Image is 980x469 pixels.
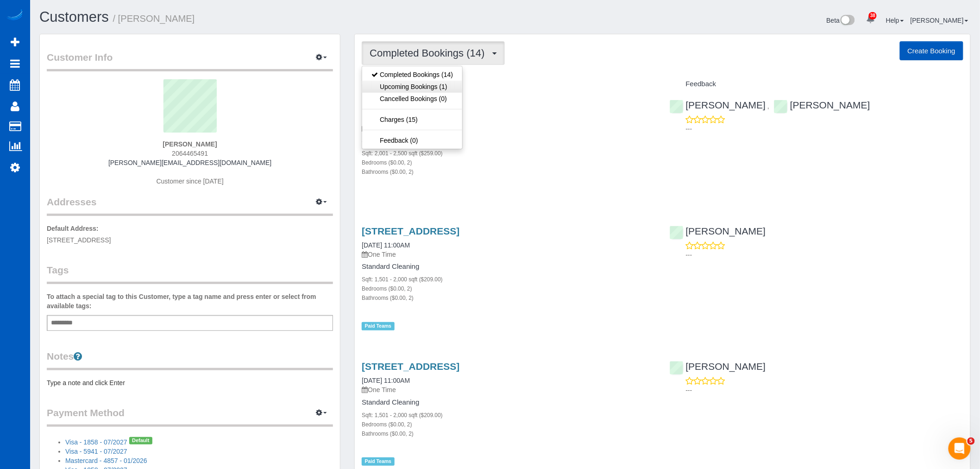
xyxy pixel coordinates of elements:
label: Default Address: [47,224,99,233]
span: 38 [869,12,877,19]
p: One Time [362,124,655,133]
strong: [PERSON_NAME] [163,140,217,148]
p: --- [686,124,963,133]
span: [STREET_ADDRESS] [47,236,111,244]
a: [STREET_ADDRESS] [362,361,459,372]
a: Mastercard - 4857 - 01/2026 [65,457,147,464]
small: Bedrooms ($0.00, 2) [362,285,412,292]
legend: Tags [47,263,333,284]
p: One Time [362,250,655,259]
pre: Type a note and click Enter [47,378,333,387]
span: Customer since [DATE] [157,177,224,185]
a: [PERSON_NAME] [670,361,766,372]
span: 5 [967,437,975,445]
a: [PERSON_NAME][EMAIL_ADDRESS][DOMAIN_NAME] [108,159,271,166]
small: Sqft: 1,501 - 2,000 sqft ($209.00) [362,276,443,283]
small: / [PERSON_NAME] [113,13,195,24]
a: Visa - 1858 - 07/2027 [65,438,127,446]
legend: Notes [47,349,333,370]
h4: Service [362,80,655,88]
label: To attach a special tag to this Customer, type a tag name and press enter or select from availabl... [47,292,333,311]
h4: Standard Cleaning [362,137,655,145]
a: Beta [827,17,855,24]
small: Sqft: 2,001 - 2,500 sqft ($259.00) [362,150,443,157]
a: [PERSON_NAME] [911,17,968,24]
small: Bathrooms ($0.00, 2) [362,295,414,301]
img: Automaid Logo [6,9,24,22]
a: 38 [861,9,879,30]
small: Sqft: 1,501 - 2,000 sqft ($209.00) [362,412,443,418]
a: Cancelled Bookings (0) [362,93,462,105]
iframe: Intercom live chat [949,437,971,460]
a: [STREET_ADDRESS] [362,226,459,236]
span: Default [129,437,152,444]
img: New interface [840,15,855,27]
p: --- [686,250,963,260]
a: Help [886,17,904,24]
a: Visa - 5941 - 07/2027 [65,448,127,455]
h4: Feedback [670,80,963,88]
a: Upcoming Bookings (1) [362,81,462,93]
a: [PERSON_NAME] [774,100,870,110]
h4: Standard Cleaning [362,263,655,271]
span: Paid Teams [362,457,394,465]
legend: Customer Info [47,51,333,71]
span: Paid Teams [362,322,394,330]
a: [PERSON_NAME] [670,226,766,236]
a: Feedback (0) [362,134,462,146]
legend: Payment Method [47,406,333,427]
a: [DATE] 11:00AM [362,241,410,249]
p: One Time [362,385,655,394]
span: 2064465491 [172,150,208,157]
a: Completed Bookings (14) [362,69,462,81]
button: Completed Bookings (14) [362,41,504,65]
button: Create Booking [900,41,963,61]
a: Charges (15) [362,114,462,126]
a: [PERSON_NAME] [670,100,766,110]
p: --- [686,386,963,395]
a: Customers [39,9,109,25]
h4: Standard Cleaning [362,399,655,406]
small: Bedrooms ($0.00, 2) [362,159,412,166]
small: Bathrooms ($0.00, 2) [362,431,414,437]
a: [DATE] 11:00AM [362,377,410,384]
small: Bedrooms ($0.00, 2) [362,421,412,428]
small: Bathrooms ($0.00, 2) [362,169,414,175]
span: Completed Bookings (14) [370,47,489,59]
span: , [767,102,769,110]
